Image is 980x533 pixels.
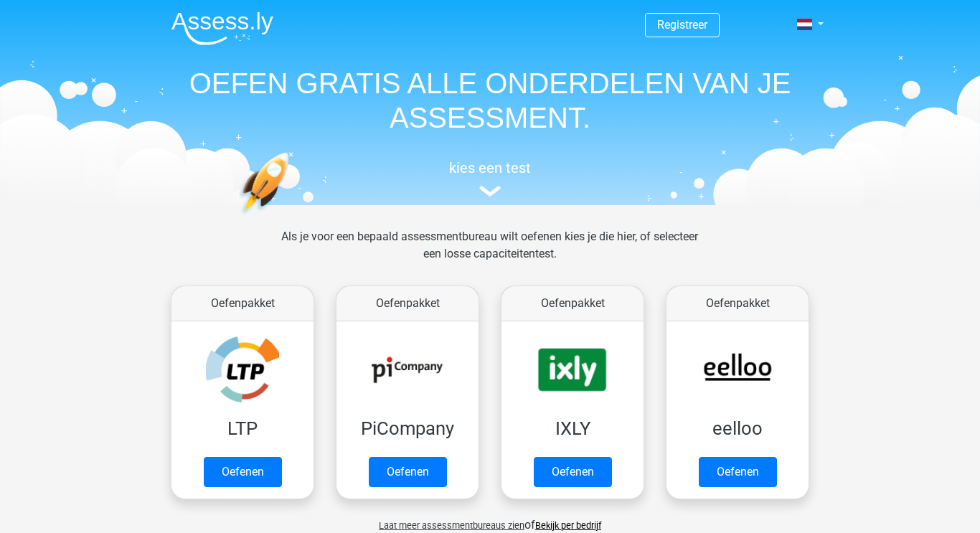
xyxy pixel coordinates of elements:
[160,159,820,197] a: kies een test
[699,457,777,487] a: Oefenen
[239,152,344,282] img: oefenen
[270,228,710,280] div: Als je voor een bepaald assessmentbureau wilt oefenen kies je die hier, of selecteer een losse ca...
[369,457,447,487] a: Oefenen
[479,186,501,197] img: assessment
[171,11,273,45] img: Assessly
[535,520,601,531] a: Bekijk per bedrijf
[160,66,820,135] h1: OEFEN GRATIS ALLE ONDERDELEN VAN JE ASSESSMENT.
[379,520,524,531] span: Laat meer assessmentbureaus zien
[657,18,707,32] a: Registreer
[204,457,282,487] a: Oefenen
[534,457,612,487] a: Oefenen
[160,159,820,176] h5: kies een test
